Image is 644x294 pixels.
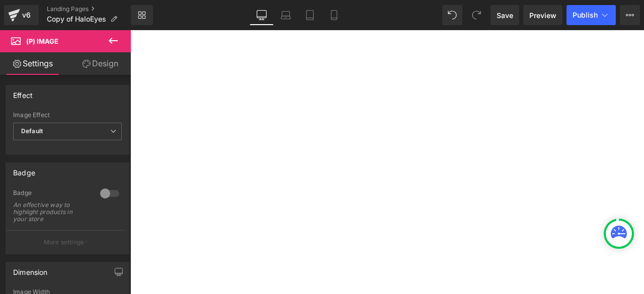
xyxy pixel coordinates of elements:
a: New Library [131,5,153,25]
a: Landing Pages [47,5,131,13]
a: Desktop [250,5,274,25]
div: Effect [13,85,33,100]
a: Mobile [322,5,346,25]
span: (P) Image [26,37,58,45]
button: Undo [442,5,462,25]
span: Save [497,10,513,21]
b: Default [21,127,43,135]
div: v6 [20,9,33,22]
a: Preview [523,5,562,25]
div: Badge [13,163,35,177]
a: Design [67,52,133,75]
div: Dimension [13,262,48,276]
span: Publish [573,11,598,19]
div: Badge [13,189,90,200]
a: Laptop [274,5,298,25]
button: More [620,5,640,25]
span: Preview [529,10,556,21]
div: An effective way to highlight products in your store [13,202,89,223]
a: v6 [4,5,39,25]
button: More settings [6,230,125,254]
button: Redo [466,5,487,25]
button: Publish [567,5,616,25]
div: Image Effect [13,112,122,119]
a: Tablet [298,5,322,25]
span: Copy of HaloEyes [47,15,106,23]
p: More settings [44,238,84,247]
